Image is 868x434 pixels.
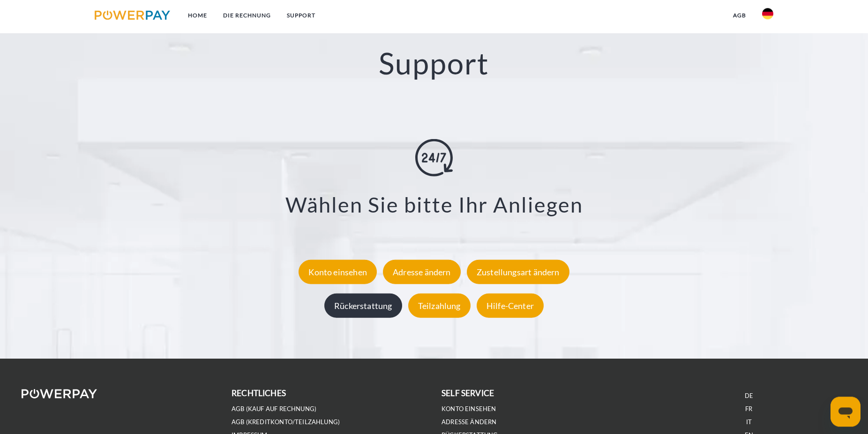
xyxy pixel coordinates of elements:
div: Rückerstattung [324,293,402,317]
div: Adresse ändern [383,259,461,284]
a: FR [745,405,752,413]
a: Zustellungsart ändern [464,266,572,277]
div: Zustellungsart ändern [467,259,569,284]
a: Adresse ändern [441,418,497,426]
img: de [762,8,773,19]
img: logo-powerpay.svg [95,10,170,20]
h3: Wählen Sie bitte Ihr Anliegen [55,191,813,218]
a: Rückerstattung [322,300,404,310]
a: Konto einsehen [296,266,379,277]
a: AGB (Kreditkonto/Teilzahlung) [232,418,340,426]
a: Teilzahlung [406,300,473,310]
a: SUPPORT [279,7,323,24]
b: rechtliches [232,388,286,398]
div: Konto einsehen [299,259,377,284]
a: Hilfe-Center [474,300,546,310]
a: agb [725,7,754,24]
img: logo-powerpay-white.svg [22,389,97,398]
div: Hilfe-Center [477,293,544,317]
img: online-shopping.svg [415,139,453,177]
a: DIE RECHNUNG [215,7,279,24]
a: Adresse ändern [381,266,463,277]
h2: Support [44,45,825,82]
a: Home [180,7,215,24]
a: AGB (Kauf auf Rechnung) [232,405,316,413]
div: Teilzahlung [408,293,471,317]
a: Konto einsehen [441,405,496,413]
a: IT [746,418,752,426]
b: self service [441,388,494,398]
a: DE [745,392,753,400]
iframe: Schaltfläche zum Öffnen des Messaging-Fensters [831,397,861,427]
